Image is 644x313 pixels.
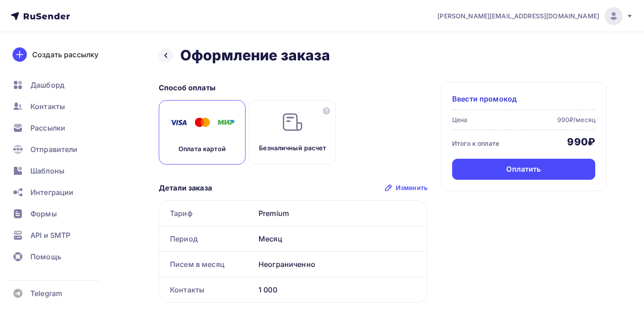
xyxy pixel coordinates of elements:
a: Дашборд [7,76,114,94]
p: Детали заказа [159,182,212,193]
p: Способ оплаты [159,82,428,93]
div: 1 000 [255,277,427,302]
a: Отправители [7,140,114,158]
div: Оплатить [506,164,541,174]
div: 990₽/месяц [557,115,595,124]
div: Неограниченно [255,252,427,277]
div: Создать рассылку [32,49,98,60]
a: Рассылки [7,119,114,137]
span: Помощь [30,251,61,262]
p: Безналичный расчет [259,144,326,152]
div: Цена [452,115,468,124]
span: Отправители [30,144,78,155]
span: Шаблоны [30,165,64,176]
span: Формы [30,208,57,219]
div: Premium [255,201,427,226]
div: Контакты [159,277,255,302]
span: [PERSON_NAME][EMAIL_ADDRESS][DOMAIN_NAME] [437,12,599,21]
span: Дашборд [30,80,64,90]
a: Контакты [7,97,114,115]
div: Период [159,226,255,251]
a: [PERSON_NAME][EMAIL_ADDRESS][DOMAIN_NAME] [437,7,633,25]
p: Оплата картой [178,144,226,153]
div: Итого к оплате [452,139,499,148]
span: Рассылки [30,123,65,133]
span: Telegram [30,288,62,299]
div: Изменить [396,183,428,192]
h2: Оформление заказа [180,47,330,64]
div: Писем в месяц [159,252,255,277]
div: Месяц [255,226,427,251]
span: Контакты [30,101,65,112]
span: Интеграции [30,187,73,198]
a: Шаблоны [7,162,114,180]
span: API и SMTP [30,230,70,241]
span: Ввести промокод [452,93,517,104]
a: Формы [7,205,114,223]
div: 990₽ [567,135,595,148]
div: Тариф [159,201,255,226]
